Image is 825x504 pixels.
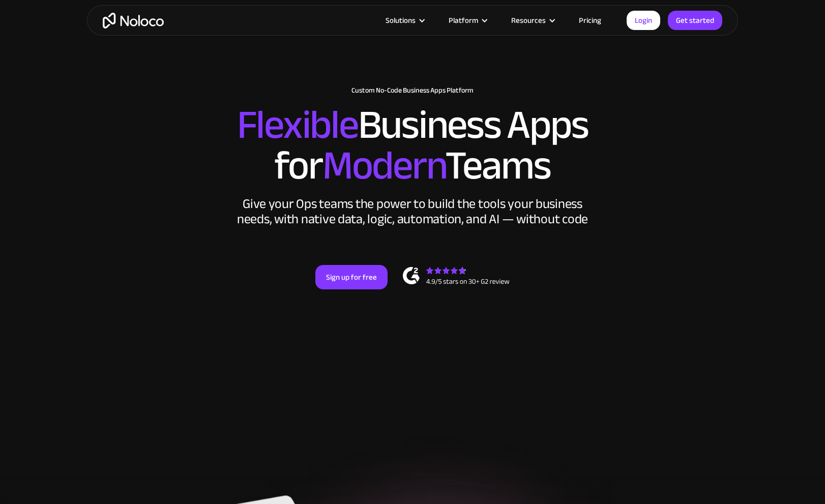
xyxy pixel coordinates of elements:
[627,11,660,30] a: Login
[498,14,566,27] div: Resources
[103,13,164,28] a: home
[234,196,591,227] div: Give your Ops teams the power to build the tools your business needs, with native data, logic, au...
[566,14,614,27] a: Pricing
[315,265,388,289] a: Sign up for free
[436,14,498,27] div: Platform
[386,14,416,27] div: Solutions
[668,11,722,30] a: Get started
[449,14,478,27] div: Platform
[97,105,728,186] h2: Business Apps for Teams
[322,128,445,203] span: Modern
[97,86,728,95] h1: Custom No-Code Business Apps Platform
[373,14,436,27] div: Solutions
[511,14,546,27] div: Resources
[237,87,358,163] span: Flexible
